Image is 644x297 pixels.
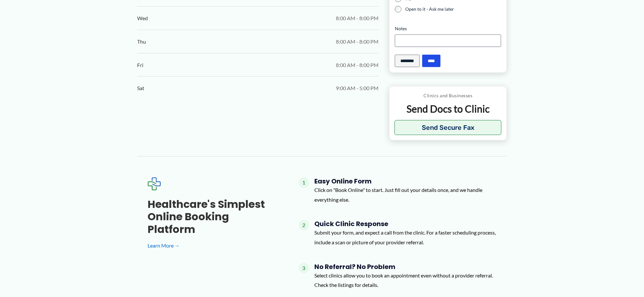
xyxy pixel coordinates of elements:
[395,25,501,32] label: Notes
[299,177,309,188] span: 1
[394,91,502,100] p: Clinics and Businesses
[299,263,309,273] span: 3
[394,102,502,115] p: Send Docs to Clinic
[314,263,497,271] h4: No Referral? No Problem
[148,241,278,250] a: Learn More →
[336,37,379,47] span: 8:00 AM - 8:00 PM
[137,13,148,23] span: Wed
[148,177,161,190] img: Expected Healthcare Logo
[314,185,497,204] p: Click on "Book Online" to start. Just fill out your details once, and we handle everything else.
[405,6,501,12] label: Open to it - Ask me later
[394,120,502,135] button: Send Secure Fax
[137,60,143,70] span: Fri
[137,83,144,93] span: Sat
[314,271,497,290] p: Select clinics allow you to book an appointment even without a provider referral. Check the listi...
[314,228,497,247] p: Submit your form, and expect a call from the clinic. For a faster scheduling process, include a s...
[314,220,497,228] h4: Quick Clinic Response
[336,83,379,93] span: 9:00 AM - 5:00 PM
[336,13,379,23] span: 8:00 AM - 8:00 PM
[148,198,278,236] h3: Healthcare's simplest online booking platform
[336,60,379,70] span: 8:00 AM - 8:00 PM
[299,220,309,230] span: 2
[314,177,497,185] h4: Easy Online Form
[137,37,146,47] span: Thu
